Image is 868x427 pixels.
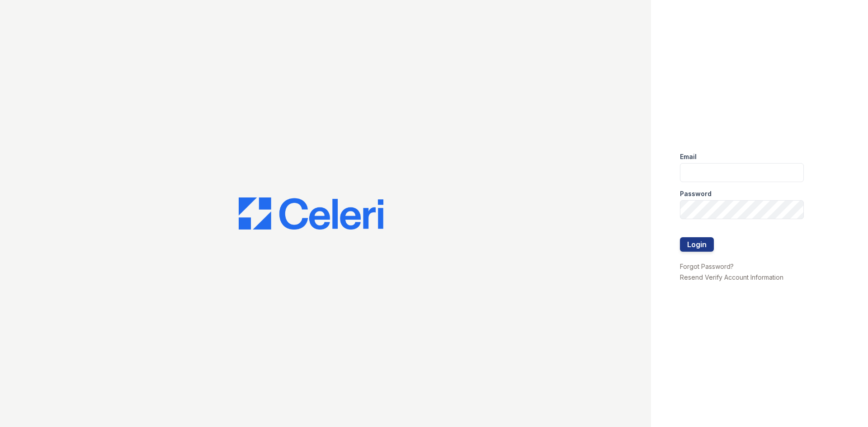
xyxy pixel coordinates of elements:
[680,152,697,161] label: Email
[680,189,712,198] label: Password
[239,197,383,230] img: CE_Logo_Blue-a8612792a0a2168367f1c8372b55b34899dd931a85d93a1a3d3e32e68fde9ad4.png
[680,263,734,270] a: Forgot Password?
[680,237,714,252] button: Login
[680,273,783,281] a: Resend Verify Account Information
